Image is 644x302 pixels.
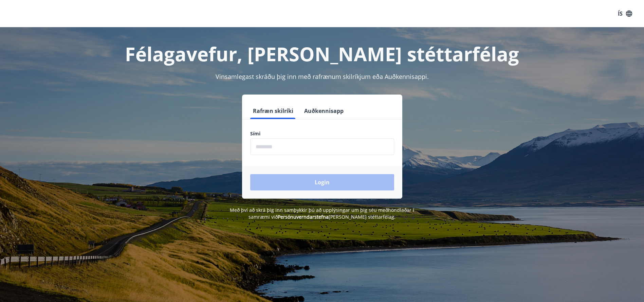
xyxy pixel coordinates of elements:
span: Með því að skrá þig inn samþykkir þú að upplýsingar um þig séu meðhöndlaðar í samræmi við [PERSON... [230,207,414,220]
a: Persónuverndarstefna [278,214,329,220]
button: ÍS [614,7,636,20]
h1: Félagavefur, [PERSON_NAME] stéttarfélag [86,41,558,67]
button: Auðkennisapp [301,103,346,119]
label: Sími [250,130,394,137]
button: Rafræn skilríki [250,103,296,119]
span: Vinsamlegast skráðu þig inn með rafrænum skilríkjum eða Auðkennisappi. [216,72,429,81]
